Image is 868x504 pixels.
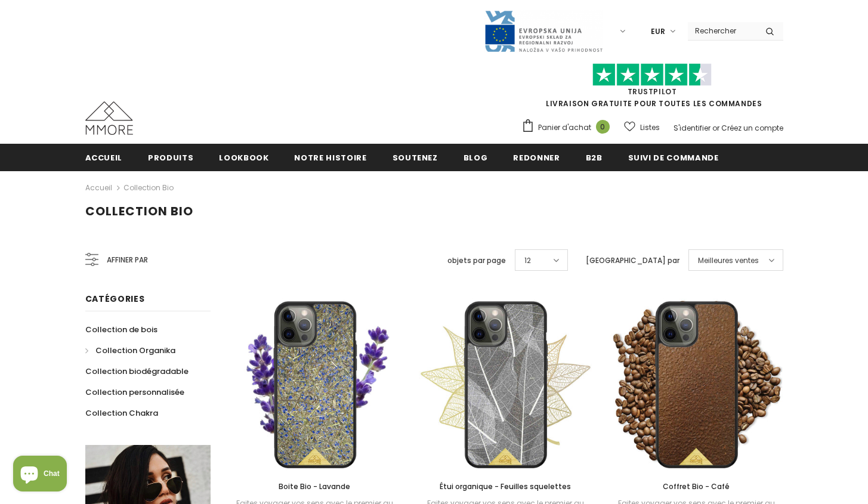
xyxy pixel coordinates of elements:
a: Boite Bio - Lavande [228,480,401,493]
span: Panier d'achat [538,122,591,134]
a: soutenez [393,144,438,171]
span: Notre histoire [294,152,366,163]
span: Collection de bois [85,324,157,335]
a: Notre histoire [294,144,366,171]
span: Coffret Bio - Café [663,481,730,491]
a: Suivi de commande [628,144,719,171]
input: Search Site [688,22,756,39]
img: Faites confiance aux étoiles pilotes [592,63,712,86]
span: Étui organique - Feuilles squelettes [440,481,571,491]
a: Collection Organika [85,340,175,361]
a: Accueil [85,144,123,171]
span: EUR [651,26,665,38]
a: Collection Chakra [85,403,158,423]
a: S'identifier [674,123,711,133]
a: Redonner [513,144,560,171]
span: LIVRAISON GRATUITE POUR TOUTES LES COMMANDES [521,69,783,109]
a: Panier d'achat 0 [521,119,616,137]
a: Collection de bois [85,319,157,340]
span: Meilleures ventes [698,255,759,267]
span: Collection Chakra [85,407,158,419]
span: Suivi de commande [628,152,719,163]
a: Javni Razpis [484,26,603,36]
a: Collection biodégradable [85,361,189,382]
span: Affiner par [107,253,148,267]
a: Listes [624,117,660,138]
span: B2B [586,152,603,163]
span: Produits [148,152,193,163]
label: [GEOGRAPHIC_DATA] par [586,255,679,267]
inbox-online-store-chat: Shopify online store chat [10,456,70,494]
label: objets par page [447,255,506,267]
span: or [712,123,719,133]
span: Collection personnalisée [85,386,184,398]
span: Accueil [85,152,123,163]
a: Collection personnalisée [85,382,184,403]
span: Boite Bio - Lavande [279,481,350,491]
span: soutenez [393,152,438,163]
img: Javni Razpis [484,10,603,53]
a: Blog [464,144,488,171]
span: Redonner [513,152,560,163]
a: Produits [148,144,193,171]
a: B2B [586,144,603,171]
a: Coffret Bio - Café [610,480,783,493]
span: Collection Bio [85,203,193,219]
a: Collection Bio [123,183,174,193]
a: Lookbook [219,144,268,171]
img: Cas MMORE [85,101,133,135]
a: Étui organique - Feuilles squelettes [419,480,592,493]
span: Listes [640,122,660,134]
span: Lookbook [219,152,268,163]
span: Collection Organika [95,345,175,356]
a: TrustPilot [628,86,677,97]
span: 0 [596,120,610,134]
span: 12 [524,255,531,267]
a: Créez un compte [721,123,783,133]
a: Accueil [85,181,112,195]
span: Catégories [85,293,145,305]
span: Collection biodégradable [85,366,189,377]
span: Blog [464,152,488,163]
